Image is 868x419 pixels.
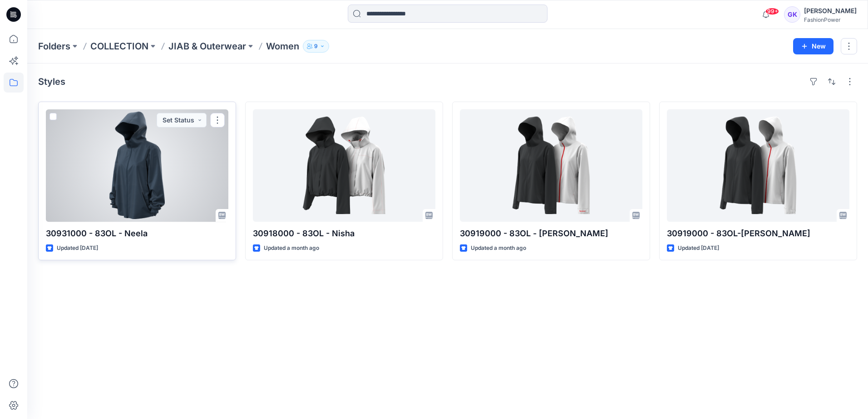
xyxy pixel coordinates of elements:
a: 30918000 - 83OL - Nisha [253,109,435,222]
a: JIAB & Outerwear [168,40,246,53]
p: Updated [DATE] [57,244,98,253]
p: 30918000 - 83OL - Nisha [253,227,435,240]
button: New [793,38,833,54]
a: 30931000 - 83OL - Neela [46,109,228,222]
p: Women [266,40,299,53]
h4: Styles [38,76,65,87]
p: Updated a month ago [471,244,526,253]
p: Updated a month ago [264,244,319,253]
div: GK [784,6,800,23]
div: [PERSON_NAME] [804,5,857,16]
a: Folders [38,40,70,53]
p: 30919000 - 83OL-[PERSON_NAME] [667,227,849,240]
span: 99+ [765,8,779,15]
a: COLLECTION [90,40,148,53]
a: 30919000 - 83OL - Naomi [460,109,642,222]
div: FashionPower [804,16,857,23]
p: 30931000 - 83OL - Neela [46,227,228,240]
a: 30919000 - 83OL-Naomi [667,109,849,222]
p: 30919000 - 83OL - [PERSON_NAME] [460,227,642,240]
p: 9 [314,41,318,51]
p: Updated [DATE] [678,244,719,253]
button: 9 [303,40,329,53]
